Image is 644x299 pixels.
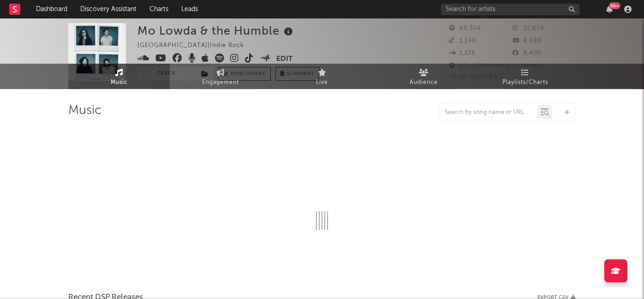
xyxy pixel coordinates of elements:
span: Audience [410,77,438,88]
button: Edit [276,54,293,65]
span: 69,514 [449,25,481,31]
span: Playlists/Charts [502,77,548,88]
span: Music [111,77,128,88]
a: Live [271,64,373,89]
div: 99 + [609,2,620,9]
span: 615,479 Monthly Listeners [449,63,541,69]
input: Search for artists [441,4,579,15]
a: Playlists/Charts [474,64,576,89]
span: Live [316,77,328,88]
input: Search by song name or URL [440,109,537,116]
a: Audience [373,64,474,89]
a: Music [68,64,170,89]
span: 1,176 [449,50,476,56]
span: 9,400 [513,50,542,56]
div: Mo Lowda & the Humble [137,23,295,38]
span: Engagement [202,77,239,88]
div: [GEOGRAPHIC_DATA] | Indie Rock [137,40,255,51]
button: 99+ [606,6,613,13]
span: 1,190 [449,38,476,44]
span: 22,624 [513,25,544,31]
span: 4,880 [513,38,542,44]
a: Engagement [170,64,271,89]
